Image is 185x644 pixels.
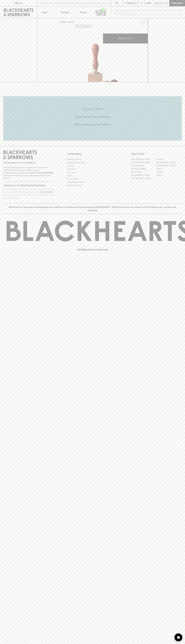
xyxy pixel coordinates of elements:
p: Shop [42,11,47,14]
a: [PERSON_NAME] [131,167,156,170]
a: Brunswick West [131,164,156,167]
a: Business & Bulk Gifting [67,161,118,164]
img: bubble-icon [177,636,180,639]
button: Add to wishlist [139,19,147,26]
p: Sibling owned and run since [DATE] [3,161,54,164]
a: HOME [60,21,66,23]
img: 34257.png [58,27,148,82]
a: [GEOGRAPHIC_DATA] [156,161,182,164]
p: Checkout [171,2,183,5]
p: 0 [166,2,167,4]
a: Privacy Policy [67,177,118,180]
a: Terms & Conditions [67,184,118,187]
a: Fitzroy North [131,170,156,174]
a: Contact Us [67,167,118,171]
a: Prahran [156,174,182,177]
a: Bottle Drop FAQ's [67,158,118,161]
strong: Liquor License #32064953 [29,172,53,174]
p: Tastings [61,11,69,14]
a: [GEOGRAPHIC_DATA] [131,177,156,180]
h5: Uber Same-Day Delivery [3,114,182,119]
p: OUR STORES [131,152,182,156]
h5: Across Melbourne Metro [3,122,182,127]
a: SHOP [68,21,74,23]
a: [GEOGRAPHIC_DATA] [131,158,156,161]
a: [GEOGRAPHIC_DATA] [156,164,182,167]
p: We will never spam you [3,197,54,199]
p: ADD TO CART [118,37,133,40]
p: $0.00 [155,2,162,5]
button: Shop [37,6,56,18]
div: Call to action block [3,96,182,141]
a: Stores [74,6,93,18]
a: Braddon [156,158,182,161]
a: Tastings [56,6,74,18]
p: OTHER AREAS [67,152,118,156]
a: Careers [67,164,118,167]
a: [GEOGRAPHIC_DATA] [131,174,156,177]
p: SUBSCRIBE [42,191,53,194]
button: SUBSCRIBE [41,189,54,195]
p: Wishlist [127,2,137,5]
p: FIND US [14,2,23,5]
a: [GEOGRAPHIC_DATA] [131,161,156,164]
button: ADD TO CART [103,34,148,43]
p: Blackhearts & Sparrows acknowledges the traditional Custodians of land throughout [GEOGRAPHIC_DAT... [5,206,180,212]
input: e.g. jane@blackheartsandsparrows.com.au [5,190,40,194]
a: FAQ's [67,174,118,177]
button: Add to wishlist [75,25,92,28]
a: Geelong [156,170,182,174]
h5: Click & Collect [3,107,182,111]
a: Fitzroy [156,167,182,170]
p: Stores [80,11,87,14]
p: Subscribe to The Blackhearts Newsletter [3,184,54,187]
p: It is against the law to sell or supply alcohol to, or to obtain alcohol on behalf of a person un... [3,166,54,179]
input: Try "Pinot noir" [121,10,180,15]
a: Gift Cards [67,171,118,174]
p: Login [145,2,151,5]
a: Shipping Information [67,180,118,184]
